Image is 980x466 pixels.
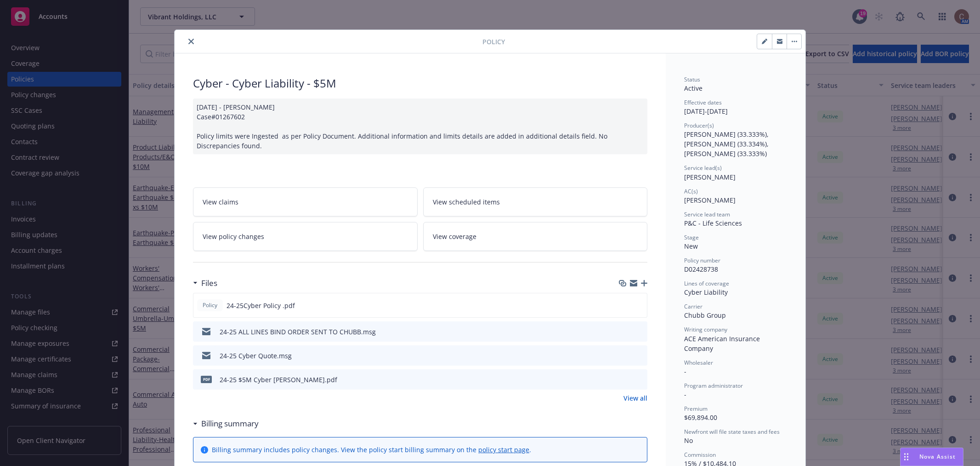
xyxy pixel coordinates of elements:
span: Commission [684,451,716,459]
button: download file [620,301,628,310]
h3: Files [201,277,217,289]
span: Effective dates [684,99,722,106]
button: preview file [635,301,643,310]
span: [PERSON_NAME] [684,196,736,204]
span: Active [684,84,702,93]
button: close [186,36,197,47]
a: View all [623,393,647,403]
span: View claims [203,197,238,207]
span: AC(s) [684,187,698,195]
span: P&C - Life Sciences [684,219,742,227]
div: 24-25 $5M Cyber [PERSON_NAME].pdf [220,375,337,384]
div: [DATE] - [DATE] [684,99,787,116]
div: Billing summary [193,418,259,430]
span: Nova Assist [919,453,956,460]
div: [DATE] - [PERSON_NAME] Case#01267602 Policy limits were Ingested as per Policy Document. Addition... [193,99,647,154]
button: Nova Assist [900,448,963,466]
span: View coverage [433,232,476,241]
a: View coverage [423,222,648,251]
span: - [684,390,686,399]
a: View scheduled items [423,187,648,216]
span: Carrier [684,303,702,310]
span: pdf [201,376,212,383]
div: Billing summary includes policy changes. View the policy start billing summary on the . [212,445,531,454]
span: Stage [684,233,699,241]
span: Writing company [684,326,727,333]
div: 24-25 Cyber Quote.msg [220,351,292,361]
a: policy start page [478,445,529,454]
span: - [684,367,686,376]
span: Newfront will file state taxes and fees [684,428,780,436]
span: Service lead team [684,210,730,218]
a: View claims [193,187,418,216]
span: View policy changes [203,232,264,241]
button: preview file [635,351,644,361]
span: Chubb Group [684,311,726,320]
h3: Billing summary [201,418,259,430]
span: 24-25Cyber Policy .pdf [227,301,295,310]
span: Policy number [684,256,720,264]
span: D02428738 [684,265,718,274]
span: Producer(s) [684,122,714,129]
span: Premium [684,405,708,413]
span: $69,894.00 [684,413,717,422]
span: Program administrator [684,382,743,390]
div: 24-25 ALL LINES BIND ORDER SENT TO CHUBB.msg [220,327,376,337]
span: Service lead(s) [684,164,722,172]
span: Status [684,76,700,83]
span: ACE American Insurance Company [684,334,762,353]
span: Policy [482,37,505,47]
button: download file [621,327,628,337]
button: preview file [635,375,644,384]
span: No [684,436,693,445]
span: [PERSON_NAME] (33.333%), [PERSON_NAME] (33.334%), [PERSON_NAME] (33.333%) [684,130,770,158]
button: preview file [635,327,644,337]
button: download file [621,375,628,384]
span: Lines of coverage [684,280,729,287]
span: Wholesaler [684,359,713,367]
div: Cyber - Cyber Liability - $5M [193,76,647,91]
span: Policy [201,301,219,309]
div: Drag to move [901,448,912,466]
button: download file [621,351,628,361]
div: Files [193,277,217,289]
a: View policy changes [193,222,418,251]
div: Cyber Liability [684,287,787,297]
span: [PERSON_NAME] [684,173,736,181]
span: New [684,242,698,250]
span: View scheduled items [433,197,500,207]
